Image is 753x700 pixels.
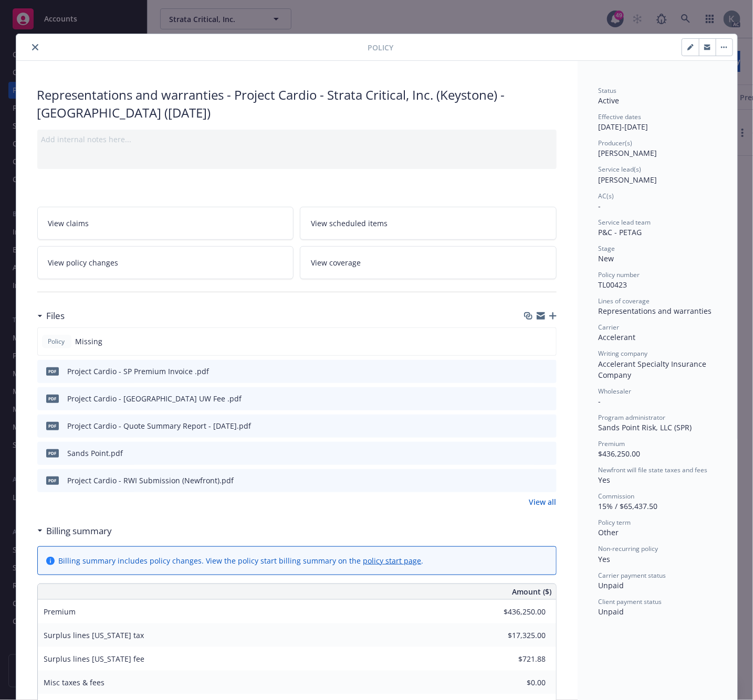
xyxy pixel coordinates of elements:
[484,604,552,620] input: 0.00
[37,524,112,538] div: Billing summary
[46,337,67,346] span: Policy
[300,207,557,240] a: View scheduled items
[543,420,552,431] button: preview file
[599,165,642,174] span: Service lead(s)
[484,628,552,643] input: 0.00
[76,336,103,347] span: Missing
[599,449,641,459] span: $436,250.00
[46,476,59,484] span: pdf
[599,422,692,432] span: Sands Point Risk, LLC (SPR)
[599,475,611,485] span: Yes
[47,309,65,323] h3: Files
[599,201,601,211] span: -
[526,393,535,404] button: download file
[599,112,716,132] div: [DATE] - [DATE]
[48,257,119,268] span: View policy changes
[599,112,642,121] span: Effective dates
[599,527,619,537] span: Other
[599,501,658,511] span: 15% / $65,437.50
[599,253,614,263] span: New
[599,332,636,342] span: Accelerant
[300,246,557,279] a: View coverage
[599,580,624,590] span: Unpaid
[46,422,59,430] span: pdf
[599,218,651,227] span: Service lead team
[599,148,657,158] span: [PERSON_NAME]
[599,544,658,553] span: Non-recurring policy
[543,448,552,459] button: preview file
[368,42,394,53] span: Policy
[37,86,557,121] div: Representations and warranties - Project Cardio - Strata Critical, Inc. (Keystone) - [GEOGRAPHIC_...
[37,207,294,240] a: View claims
[599,597,662,606] span: Client payment status
[599,139,633,147] span: Producer(s)
[46,449,59,457] span: pdf
[599,439,625,448] span: Premium
[29,41,41,54] button: close
[599,349,648,358] span: Writing company
[599,244,615,253] span: Stage
[599,396,601,406] span: -
[44,654,145,664] span: Surplus lines [US_STATE] fee
[599,492,635,501] span: Commission
[599,227,642,237] span: P&C - PETAG
[46,367,59,375] span: pdf
[599,518,631,527] span: Policy term
[599,323,620,332] span: Carrier
[311,218,388,229] span: View scheduled items
[526,448,535,459] button: download file
[526,420,535,431] button: download file
[599,280,627,290] span: TL00423
[599,96,620,105] span: Active
[599,305,716,316] div: Representations and warranties
[599,175,657,185] span: [PERSON_NAME]
[44,677,105,687] span: Misc taxes & fees
[599,571,666,580] span: Carrier payment status
[599,359,709,380] span: Accelerant Specialty Insurance Company
[599,607,624,617] span: Unpaid
[599,296,650,305] span: Lines of coverage
[484,675,552,691] input: 0.00
[484,651,552,667] input: 0.00
[513,586,552,597] span: Amount ($)
[543,475,552,486] button: preview file
[46,395,59,402] span: pdf
[526,366,535,377] button: download file
[599,554,611,564] span: Yes
[68,366,210,377] div: Project Cardio - SP Premium Invoice .pdf
[37,309,65,323] div: Files
[47,524,112,538] h3: Billing summary
[44,607,76,617] span: Premium
[59,555,424,566] div: Billing summary includes policy changes. View the policy start billing summary on the .
[599,86,617,95] span: Status
[599,465,708,474] span: Newfront will file state taxes and fees
[599,387,632,396] span: Wholesaler
[68,393,242,404] div: Project Cardio - [GEOGRAPHIC_DATA] UW Fee .pdf
[41,134,552,145] div: Add internal notes here...
[526,475,535,486] button: download file
[37,246,294,279] a: View policy changes
[543,393,552,404] button: preview file
[44,630,144,640] span: Surplus lines [US_STATE] tax
[68,420,252,431] div: Project Cardio - Quote Summary Report - [DATE].pdf
[599,270,640,279] span: Policy number
[363,556,422,566] a: policy start page
[48,218,89,229] span: View claims
[599,413,666,422] span: Program administrator
[529,496,557,507] a: View all
[543,366,552,377] button: preview file
[311,257,361,268] span: View coverage
[68,448,123,459] div: Sands Point.pdf
[68,475,234,486] div: Project Cardio - RWI Submission (Newfront).pdf
[599,192,614,200] span: AC(s)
